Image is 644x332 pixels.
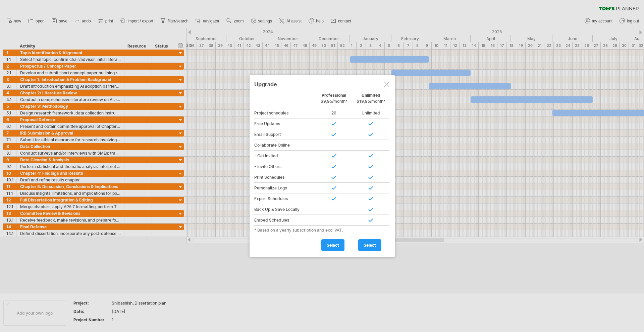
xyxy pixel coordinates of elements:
a: select [321,239,344,251]
div: - Get Invited [254,151,316,161]
div: * Based on a yearly subscription and excl VAT. [254,228,390,233]
div: Collaborate Online [254,140,316,151]
div: Embed Schedules [254,215,316,226]
div: Export Schedules [254,193,316,204]
div: Print Schedules [254,172,316,183]
div: Free Updates [254,118,316,129]
span: $19,95/month* [357,99,385,104]
div: - Invite Others [254,161,316,172]
div: Back Up & Save Locally [254,204,316,215]
div: Professional [316,93,353,107]
div: Project schedules [254,108,316,118]
span: $9,95/month* [321,99,347,104]
span: select [327,243,339,248]
div: Email Support [254,129,316,140]
div: Unlimited [353,108,389,118]
div: Upgrade [254,78,390,90]
a: select [358,239,381,251]
div: Unlimited [353,93,389,107]
span: select [364,243,376,248]
div: Personalize Logo [254,183,316,193]
div: 20 [316,108,353,118]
